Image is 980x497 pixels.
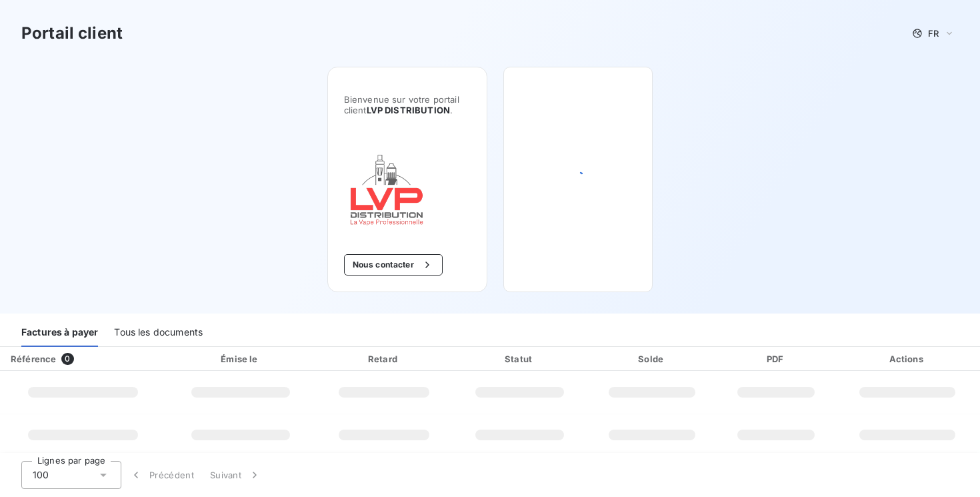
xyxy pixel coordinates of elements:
[33,468,49,482] span: 100
[455,352,584,366] div: Statut
[318,352,450,366] div: Retard
[589,352,715,366] div: Solde
[21,21,123,45] h3: Portail client
[720,352,832,366] div: PDF
[169,352,313,366] div: Émise le
[344,147,429,233] img: Company logo
[837,352,977,366] div: Actions
[21,319,98,347] div: Factures à payer
[344,94,471,115] span: Bienvenue sur votre portail client .
[114,319,203,347] div: Tous les documents
[11,354,56,364] div: Référence
[344,254,443,276] button: Nous contacter
[367,105,450,115] span: LVP DISTRIBUTION
[928,28,939,39] span: FR
[121,461,202,489] button: Précédent
[61,353,73,365] span: 0
[202,461,269,489] button: Suivant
